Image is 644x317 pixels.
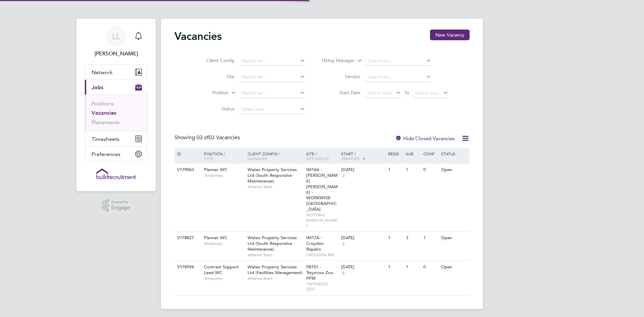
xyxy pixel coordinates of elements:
[322,73,361,80] label: Vendor
[404,148,422,159] div: Sub
[199,148,246,164] div: Position /
[175,148,199,159] div: ID
[92,151,120,157] span: Preferences
[404,232,422,244] div: 3
[306,156,329,161] span: Site Group
[316,57,355,64] label: Hiring Manager
[174,134,241,141] div: Showing
[85,95,147,131] div: Jobs
[439,232,469,244] div: Open
[386,232,404,244] div: 1
[404,164,422,176] div: 1
[248,184,303,190] span: Alliance Team
[341,173,345,178] span: 3
[395,135,455,142] label: Hide Closed Vacancies
[111,199,130,205] span: Powered by
[430,30,470,40] button: New Vacancy
[306,167,338,212] span: IM16A - [PERSON_NAME] [PERSON_NAME] - WORKWISE- [GEOGRAPHIC_DATA]
[239,89,305,98] input: Search for...
[112,32,120,41] span: LL
[306,235,324,252] span: IM17A - Croydon Repairs
[386,148,404,159] div: Reqd
[422,164,439,176] div: 0
[248,264,303,275] span: Wates Property Services Ltd (Facilities Management)
[341,167,385,173] div: [DATE]
[85,50,148,58] span: Lizzie Lee
[175,261,199,273] div: V178594
[439,261,469,273] div: Open
[196,106,234,112] label: Status
[204,276,244,281] span: Temporary
[341,270,345,276] span: 6
[204,156,213,161] span: Type
[85,65,147,80] button: Network
[85,168,148,179] a: Go to home page
[76,19,156,191] nav: Main navigation
[368,90,392,96] span: Select date
[322,90,361,96] label: Start Date
[197,134,209,141] span: 03 of
[239,105,305,114] input: Select one
[386,164,404,176] div: 1
[386,261,404,273] div: 1
[306,212,338,228] span: NOTTING [PERSON_NAME]
[196,73,234,80] label: Site
[248,156,267,161] span: Manager
[85,25,148,58] a: LL[PERSON_NAME]
[85,147,147,161] button: Preferences
[422,148,439,159] div: Conf
[175,164,199,176] div: V179063
[239,56,305,66] input: Search for...
[102,199,130,212] a: Powered byEngage
[92,69,113,75] span: Network
[439,148,469,159] div: Status
[92,110,116,116] a: Vacancies
[246,148,305,164] div: Client Config /
[204,241,244,246] span: Temporary
[204,264,239,275] span: Contract Support Lead WC
[341,241,345,247] span: 6
[92,136,119,142] span: Timesheets
[402,88,411,97] span: To
[439,164,469,176] div: Open
[96,168,136,179] img: buildrec-logo-retina.png
[175,232,199,244] div: V178827
[196,57,234,63] label: Client Config
[404,261,422,273] div: 1
[174,30,222,43] h2: Vacancies
[306,252,338,258] span: CROYDON RM
[248,276,303,281] span: Alliance Team
[422,232,439,244] div: 1
[92,100,114,107] a: Positions
[365,56,431,66] input: Search for...
[365,72,431,82] input: Search for...
[306,264,333,281] span: FB151 - Twycross Zoo PPM
[239,72,305,82] input: Search for...
[341,264,385,270] div: [DATE]
[204,167,227,172] span: Planner WC
[339,148,386,165] div: Start /
[341,156,360,161] span: Vendors
[111,205,130,211] span: Engage
[204,235,227,241] span: Planner WC
[341,235,385,241] div: [DATE]
[248,252,303,258] span: Alliance Team
[85,131,147,146] button: Timesheets
[415,90,439,96] span: Select date
[306,281,338,292] span: TWYCROSS ZOO
[422,261,439,273] div: 0
[248,167,297,184] span: Wates Property Services Ltd (South Responsive Maintenance)
[197,134,240,141] span: 03 Vacancies
[85,80,147,95] button: Jobs
[305,148,340,164] div: Site /
[190,90,229,96] label: Position
[92,119,119,125] a: Placements
[204,173,244,178] span: Temporary
[92,84,103,91] span: Jobs
[248,235,297,252] span: Wates Property Services Ltd (South Responsive Maintenance)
